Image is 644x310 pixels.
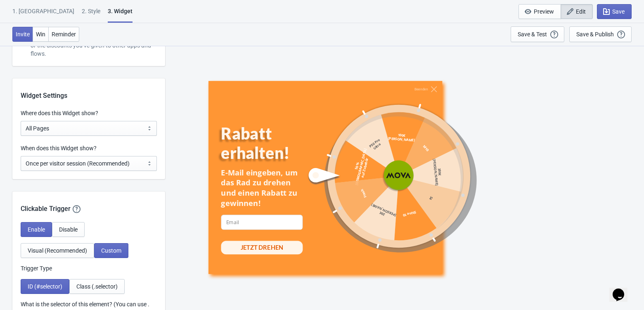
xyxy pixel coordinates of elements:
button: Preview [519,4,561,19]
button: Save & Publish [569,26,632,42]
span: Visual (Recommended) [28,247,87,254]
div: Widget Settings [12,78,165,101]
div: Rabatt erhalten! [221,124,319,163]
span: Edit [576,8,586,15]
button: Win [33,27,49,42]
button: Save [597,4,632,19]
div: Clickable Trigger [12,192,165,214]
div: 2 . Style [82,7,100,21]
button: Edit [561,4,593,19]
div: Save & Test [518,31,547,38]
div: Beenden [414,87,428,91]
span: Disable [59,226,78,233]
button: Visual (Recommended) [21,243,94,258]
p: Trigger Type [21,264,157,273]
label: When does this Widget show? [21,144,97,152]
span: Save [612,8,625,15]
span: Win [36,31,45,38]
div: Save & Publish [576,31,614,38]
span: Custom [101,247,121,254]
span: Enable [28,226,45,233]
span: Preview [534,8,554,15]
input: Email [221,215,303,230]
div: E-Mail eingeben, um das Rad zu drehen und einen Rabatt zu gewinnen! [221,168,303,208]
button: Disable [52,222,85,237]
span: Invite [16,31,30,38]
button: ID (#selector) [21,279,69,294]
button: Class (.selector) [69,279,125,294]
label: Where does this Widget show? [21,109,98,117]
button: Enable [21,222,52,237]
div: 3. Widget [108,7,133,23]
span: Class (.selector) [76,283,118,290]
button: Reminder [48,27,79,42]
button: Invite [12,27,33,42]
div: JETZT DREHEN [241,243,284,251]
button: Custom [94,243,128,258]
button: Save & Test [511,26,564,42]
iframe: chat widget [609,277,636,302]
span: Reminder [52,31,76,38]
div: 1. [GEOGRAPHIC_DATA] [12,7,74,21]
span: ID (#selector) [28,283,62,290]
